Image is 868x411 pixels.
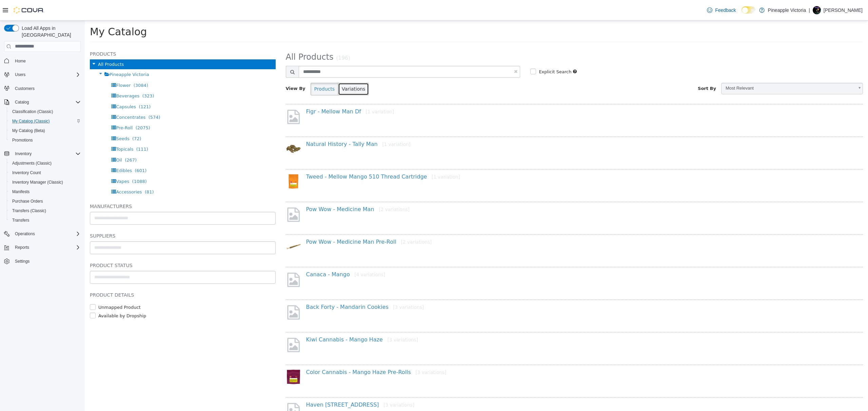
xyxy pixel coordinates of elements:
span: Seeds [31,115,44,120]
img: missing-image.png [201,186,216,202]
input: Dark Mode [742,6,756,14]
span: Most Relevant [637,62,769,73]
span: Accessories [31,169,57,174]
span: Inventory Count [12,170,41,175]
span: Home [12,57,81,65]
button: Catalog [12,98,32,106]
span: Manifests [9,188,81,196]
span: My Catalog (Classic) [12,118,50,124]
span: Adjustments (Classic) [12,161,52,166]
a: Inventory Count [9,169,44,177]
button: Products [226,62,254,75]
button: Reports [12,243,32,251]
a: Pow Wow - Medicine Man Pre-Roll[2 variations] [221,218,347,224]
a: Adjustments (Classic) [9,159,54,167]
span: Home [15,58,26,64]
button: Customers [1,83,83,93]
span: Catalog [15,99,29,105]
a: Home [12,57,28,65]
span: (3084) [49,62,63,67]
span: Vapes [31,158,44,163]
small: [2 variations] [294,186,325,191]
span: (72) [47,115,57,120]
a: Canaca - Mango[4 variations] [221,250,301,257]
span: Feedback [715,7,736,14]
small: [3 variations] [308,284,339,289]
img: 150 [201,153,216,168]
span: Transfers (Classic) [12,208,46,213]
span: Load All Apps in [GEOGRAPHIC_DATA] [19,25,81,38]
span: Edibles [31,147,47,152]
span: Beverages [31,73,55,78]
span: (601) [50,147,62,152]
span: Reports [15,245,29,250]
label: Explicit Search [452,48,487,55]
span: Users [12,71,81,79]
span: Promotions [12,137,33,143]
span: (574) [64,94,76,99]
label: Unmapped Product [12,283,56,290]
p: Pineapple Victoria [768,6,806,14]
button: Inventory [12,150,34,158]
button: My Catalog (Classic) [7,116,83,126]
img: missing-image.png [201,381,216,398]
button: Settings [1,256,83,266]
span: Inventory Manager (Classic) [9,178,81,186]
small: [1 variation] [281,88,310,94]
button: Users [1,70,83,79]
h5: Suppliers [5,211,191,219]
span: Sort By [613,65,631,70]
a: Tweed - Mellow Mango 510 Thread Cartridge[1 variation] [221,153,375,159]
button: Purchase Orders [7,197,83,206]
button: Users [12,71,28,79]
button: Variations [253,62,284,75]
span: Reports [12,243,81,251]
span: Classification (Classic) [12,109,53,114]
img: 150 [201,218,216,233]
p: [PERSON_NAME] [824,6,863,14]
span: Classification (Classic) [9,108,81,116]
small: [1 variation] [347,153,375,159]
img: missing-image.png [201,316,216,333]
span: My Catalog (Beta) [9,127,81,135]
button: Inventory Manager (Classic) [7,178,83,187]
span: Inventory [15,151,32,156]
button: Home [1,56,83,66]
a: Manifests [9,188,32,196]
span: (2075) [51,105,65,110]
small: [3 variations] [302,316,333,322]
span: Customers [15,86,35,91]
button: Manifests [7,187,83,197]
a: My Catalog (Classic) [9,117,53,125]
img: 150 [201,120,216,136]
span: Purchase Orders [12,199,43,204]
span: Pre-Roll [31,105,48,110]
span: (323) [58,73,70,78]
span: Operations [12,230,81,238]
span: View By [201,65,221,70]
span: My Catalog (Beta) [12,128,45,133]
span: (81) [60,169,69,174]
span: All Products [201,32,249,41]
img: Cova [14,7,44,14]
button: Transfers [7,216,83,225]
a: Transfers [9,216,32,224]
span: Flower [31,62,46,67]
span: Oil [31,137,37,142]
small: [3 variations] [331,349,361,354]
h5: Product Status [5,241,191,249]
span: Manifests [12,189,29,194]
img: 150 [201,349,216,364]
h5: Product Details [5,270,191,278]
span: (267) [40,137,52,142]
button: Reports [1,243,83,252]
button: Classification (Classic) [7,107,83,116]
button: Operations [1,229,83,239]
span: All Products [13,41,39,46]
span: Transfers [9,216,81,224]
a: Purchase Orders [9,197,46,205]
a: Promotions [9,136,36,144]
img: missing-image.png [201,251,216,267]
small: (196) [251,34,265,40]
